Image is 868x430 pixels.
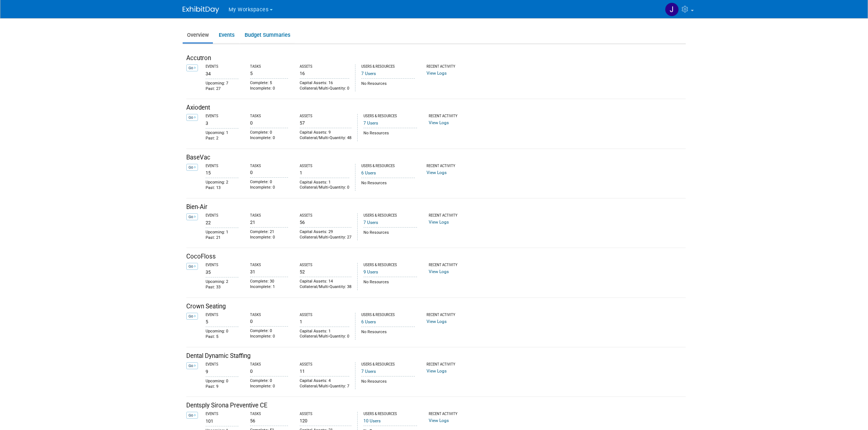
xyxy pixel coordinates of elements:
[250,284,288,290] div: Incomplete: 1
[206,180,238,185] div: Upcoming: 2
[300,235,351,240] div: Collateral/Multi-Quantity: 27
[206,130,238,136] div: Upcoming: 1
[250,135,288,141] div: Incomplete: 0
[300,114,351,119] div: Assets
[300,64,349,69] div: Assets
[206,119,238,126] div: 3
[206,230,238,235] div: Upcoming: 1
[250,80,288,86] div: Complete: 5
[206,268,238,275] div: 35
[429,114,472,119] div: Recent Activity
[206,168,238,176] div: 15
[250,362,288,367] div: Tasks
[427,164,470,169] div: Recent Activity
[186,213,198,220] a: Go
[361,369,376,374] a: 7 Users
[363,121,378,126] a: 7 Users
[186,352,686,360] div: Dental Dynamic Staffing
[186,412,198,419] a: Go
[363,412,417,417] div: Users & Resources
[206,213,238,218] div: Events
[186,54,686,63] div: Accutron
[300,412,351,417] div: Assets
[363,263,417,268] div: Users & Resources
[206,279,238,285] div: Upcoming: 2
[300,119,351,126] div: 57
[300,284,351,290] div: Collateral/Multi-Quantity: 38
[250,119,288,126] div: 0
[361,64,415,69] div: Users & Resources
[250,235,288,240] div: Incomplete: 0
[300,367,349,374] div: 11
[250,213,288,218] div: Tasks
[665,3,679,16] img: Justin Newborn
[206,362,238,367] div: Events
[300,180,349,185] div: Capital Assets: 1
[363,131,389,135] span: No Resources
[363,280,389,284] span: No Resources
[300,213,351,218] div: Assets
[250,313,288,317] div: Tasks
[206,164,238,169] div: Events
[427,313,470,317] div: Recent Activity
[361,164,415,169] div: Users & Resources
[250,334,288,339] div: Incomplete: 0
[250,263,288,268] div: Tasks
[300,317,349,325] div: 1
[250,86,288,91] div: Incomplete: 0
[206,334,238,340] div: Past: 5
[250,317,288,324] div: 0
[250,412,288,417] div: Tasks
[183,28,213,42] a: Overview
[429,412,472,417] div: Recent Activity
[206,329,238,334] div: Upcoming: 0
[363,269,378,275] a: 9 Users
[250,229,288,235] div: Complete: 21
[186,103,686,112] div: Axiodent
[300,263,351,268] div: Assets
[361,319,376,324] a: 6 Users
[206,263,238,268] div: Events
[300,69,349,76] div: 16
[206,136,238,141] div: Past: 2
[361,313,415,317] div: Users & Resources
[186,252,686,261] div: CocoFloss
[361,81,387,86] span: No Resources
[206,114,238,119] div: Events
[250,164,288,169] div: Tasks
[250,64,288,69] div: Tasks
[429,263,472,268] div: Recent Activity
[206,285,238,290] div: Past: 33
[429,418,449,423] a: View Logs
[186,401,686,410] div: Dentsply Sirona Preventive CE
[300,164,349,169] div: Assets
[206,64,238,69] div: Events
[363,418,381,423] a: 10 Users
[429,269,449,274] a: View Logs
[250,130,288,135] div: Complete: 0
[206,317,238,325] div: 5
[206,81,238,86] div: Upcoming: 7
[250,279,288,284] div: Complete: 30
[186,362,198,369] a: Go
[206,185,238,191] div: Past: 13
[361,181,387,185] span: No Resources
[250,168,288,175] div: 0
[427,64,470,69] div: Recent Activity
[300,334,349,339] div: Collateral/Multi-Quantity: 0
[363,230,389,235] span: No Resources
[300,130,351,135] div: Capital Assets: 9
[429,120,449,125] a: View Logs
[300,384,349,389] div: Collateral/Multi-Quantity: 7
[300,229,351,235] div: Capital Assets: 29
[186,263,198,270] a: Go
[186,64,198,71] a: Go
[300,218,351,225] div: 56
[250,180,288,185] div: Complete: 0
[427,71,447,76] a: View Logs
[186,302,686,311] div: Crown Seating
[427,170,447,175] a: View Logs
[250,378,288,384] div: Complete: 0
[300,378,349,384] div: Capital Assets: 4
[250,114,288,119] div: Tasks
